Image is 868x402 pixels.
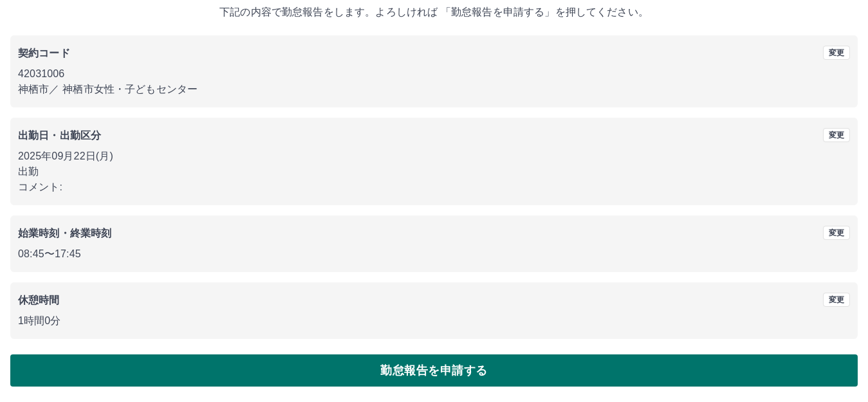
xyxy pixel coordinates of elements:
button: 変更 [823,128,850,142]
p: コメント: [18,179,850,195]
p: 2025年09月22日(月) [18,149,850,164]
p: 下記の内容で勤怠報告をします。よろしければ 「勤怠報告を申請する」を押してください。 [10,5,858,20]
button: 変更 [823,293,850,307]
p: 42031006 [18,66,850,82]
p: 神栖市 ／ 神栖市女性・子どもセンター [18,82,850,97]
b: 始業時刻・終業時刻 [18,228,111,239]
button: 変更 [823,226,850,240]
b: 出勤日・出勤区分 [18,130,101,141]
b: 休憩時間 [18,295,60,306]
p: 1時間0分 [18,313,850,329]
p: 出勤 [18,164,850,179]
p: 08:45 〜 17:45 [18,246,850,262]
button: 変更 [823,46,850,60]
button: 勤怠報告を申請する [10,354,858,387]
b: 契約コード [18,48,70,59]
